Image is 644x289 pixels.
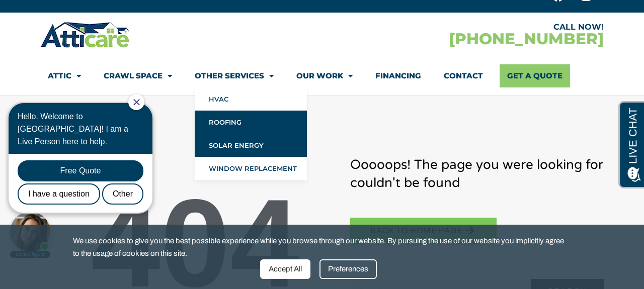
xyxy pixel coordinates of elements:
[5,119,45,159] div: Need help? Chat with us now!
[370,223,463,239] span: BACK TO hOME PAGE
[5,158,45,165] div: Online Agent
[195,157,307,180] a: Window Replacement
[195,64,274,87] a: Other Services
[375,64,421,87] a: Financing
[13,67,138,88] div: Free Quote
[128,6,135,13] a: Close Chat
[350,218,497,244] a: BACK TO hOME PAGE
[97,90,138,112] div: Other
[195,111,307,134] a: Roofing
[13,17,138,55] div: Hello. Welcome to [GEOGRAPHIC_DATA]! I am a Live Person here to help.
[5,93,166,259] iframe: Chat Invitation
[123,1,139,17] div: Close Chat
[444,64,483,87] a: Contact
[260,259,310,279] div: Accept All
[350,156,604,192] h3: Ooooops! The page you were looking for couldn't be found
[48,64,81,87] a: Attic
[25,8,81,21] span: Opens a chat window
[322,23,604,31] div: CALL NOW!
[73,235,564,259] span: We use cookies to give you the best possible experience while you browse through our website. By ...
[195,87,307,111] a: HVAC
[195,87,307,180] ul: Other Services
[500,64,570,87] a: Get A Quote
[104,64,172,87] a: Crawl Space
[296,64,353,87] a: Our Work
[195,134,307,157] a: Solar Energy
[48,64,596,87] nav: Menu
[319,259,377,279] div: Preferences
[13,90,95,112] div: I have a question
